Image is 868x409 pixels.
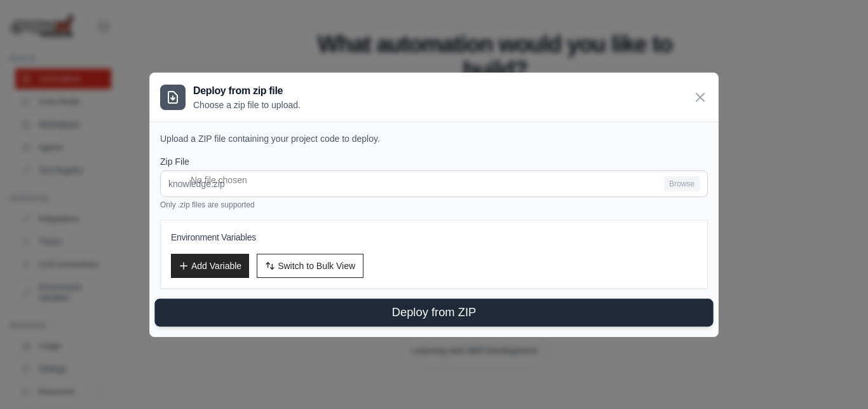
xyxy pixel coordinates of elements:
h3: Environment Variables [171,231,697,244]
span: Switch to Bulk View [278,260,355,272]
p: Only .zip files are supported [160,200,708,210]
p: Upload a ZIP file containing your project code to deploy. [160,132,708,145]
button: Deploy from ZIP [154,298,713,326]
p: Choose a zip file to upload. [193,99,301,111]
input: knowledge.zip Browse [160,170,708,197]
button: Add Variable [171,254,249,278]
label: Zip File [160,155,708,168]
h3: Deploy from zip file [193,83,301,99]
button: Switch to Bulk View [257,254,363,278]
